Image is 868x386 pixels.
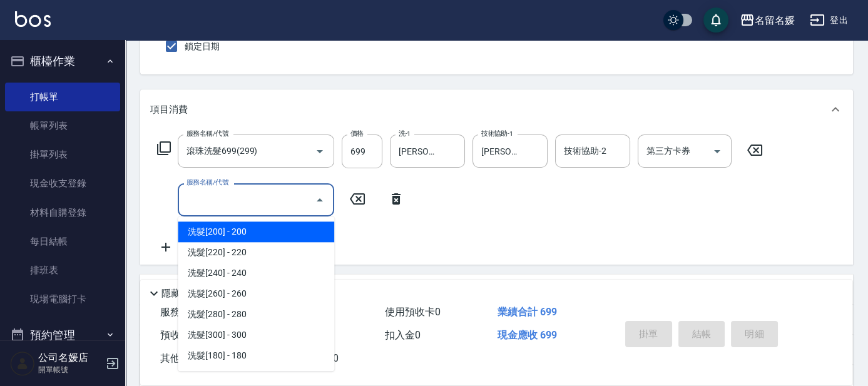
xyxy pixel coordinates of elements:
[310,141,330,161] button: Open
[15,11,51,27] img: Logo
[160,352,226,364] span: 其他付款方式 0
[350,129,364,138] label: 價格
[5,45,120,78] button: 櫃檯作業
[150,103,188,116] p: 項目消費
[140,275,853,305] div: 店販銷售
[160,329,216,341] span: 預收卡販賣 0
[498,306,557,318] span: 業績合計 699
[310,190,330,210] button: Close
[5,198,120,227] a: 材料自購登錄
[385,306,441,318] span: 使用預收卡 0
[5,285,120,313] a: 現場電腦打卡
[38,352,102,364] h5: 公司名媛店
[178,242,334,263] span: 洗髮[220] - 220
[707,141,727,161] button: Open
[5,319,120,352] button: 預約管理
[5,83,120,111] a: 打帳單
[5,227,120,256] a: 每日結帳
[178,283,334,304] span: 洗髮[260] - 260
[186,178,228,187] label: 服務名稱/代號
[735,8,800,33] button: 名留名媛
[178,221,334,242] span: 洗髮[200] - 200
[498,329,557,341] span: 現金應收 699
[140,89,853,130] div: 項目消費
[178,345,334,366] span: 洗髮[180] - 180
[160,306,217,318] span: 服務消費 699
[10,351,35,376] img: Person
[38,364,102,375] p: 開單帳號
[385,329,421,341] span: 扣入金 0
[805,9,853,32] button: 登出
[178,263,334,283] span: 洗髮[240] - 240
[185,40,220,53] span: 鎖定日期
[481,129,513,138] label: 技術協助-1
[5,256,120,285] a: 排班表
[178,325,334,345] span: 洗髮[300] - 300
[186,129,228,138] label: 服務名稱/代號
[178,304,334,325] span: 洗髮[280] - 280
[5,111,120,140] a: 帳單列表
[703,8,728,33] button: save
[5,169,120,198] a: 現金收支登錄
[399,129,411,138] label: 洗-1
[755,13,795,28] div: 名留名媛
[161,287,218,300] p: 隱藏業績明細
[5,140,120,169] a: 掛單列表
